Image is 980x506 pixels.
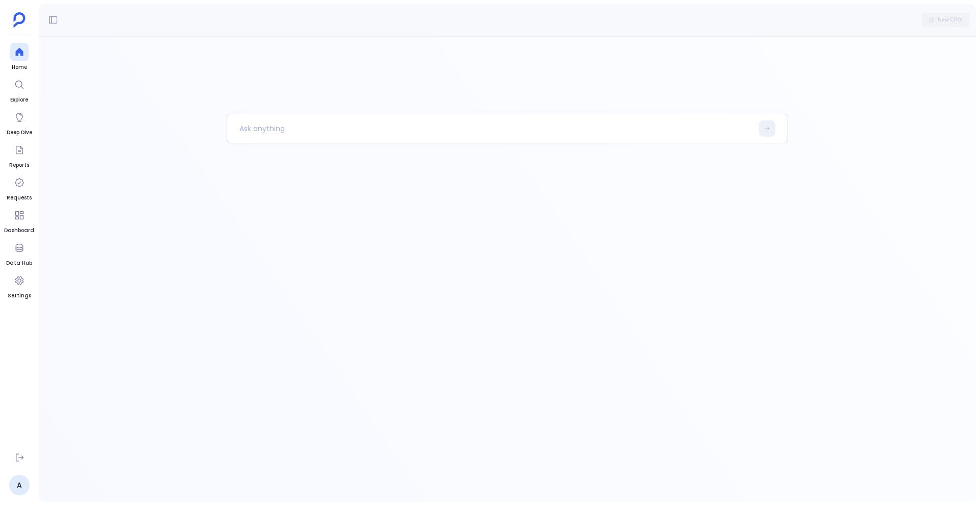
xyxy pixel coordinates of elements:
a: Home [10,43,29,71]
a: Settings [8,271,31,300]
a: Reports [9,141,29,169]
span: Requests [7,194,32,202]
a: Data Hub [6,239,32,267]
span: Reports [9,161,29,169]
span: Data Hub [6,259,32,267]
span: Dashboard [4,226,34,235]
span: Home [10,63,29,71]
a: A [9,475,30,495]
span: Explore [10,96,29,104]
span: Settings [8,292,31,300]
span: Deep Dive [7,129,32,137]
a: Deep Dive [7,108,32,137]
a: Explore [10,75,29,104]
a: Dashboard [4,206,34,235]
img: petavue logo [13,12,26,28]
a: Requests [7,173,32,202]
